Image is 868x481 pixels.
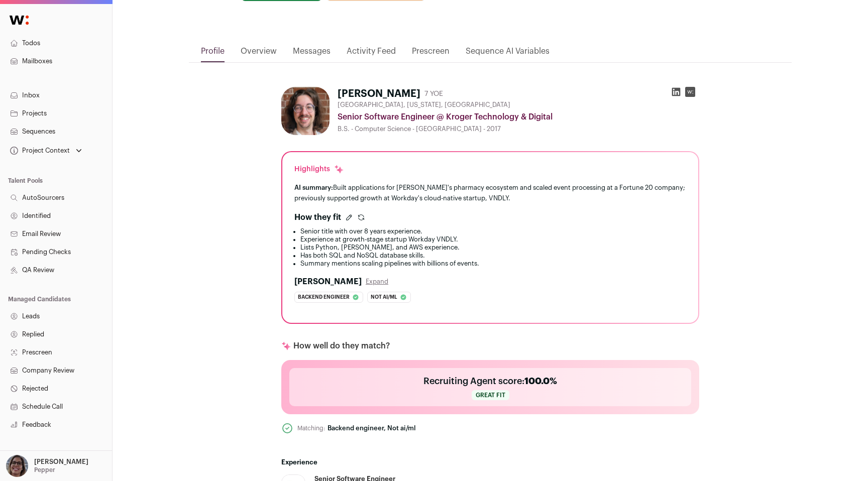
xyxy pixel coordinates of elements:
[524,377,557,386] span: 100.0%
[412,45,450,62] a: Prescreen
[338,101,510,109] span: [GEOGRAPHIC_DATA], [US_STATE], [GEOGRAPHIC_DATA]
[293,45,331,62] a: Messages
[300,252,686,260] li: Has both SQL and NoSQL database skills.
[347,45,396,62] a: Activity Feed
[300,260,686,268] li: Summary mentions scaling pipelines with billions of events.
[328,424,416,432] div: Backend engineer, Not ai/ml
[4,455,90,477] button: Open dropdown
[472,390,509,400] span: Great fit
[338,125,699,133] div: B.S. - Computer Science - [GEOGRAPHIC_DATA] - 2017
[281,458,699,466] h2: Experience
[6,455,28,477] img: 7265042-medium_jpg
[338,87,420,101] h1: [PERSON_NAME]
[34,458,88,466] p: [PERSON_NAME]
[8,144,84,158] button: Open dropdown
[297,424,325,433] div: Matching:
[366,278,388,286] button: Expand
[294,182,686,203] div: Built applications for [PERSON_NAME]'s pharmacy ecosystem and scaled event processing at a Fortun...
[300,235,686,244] li: Experience at growth-stage startup Workday VNDLY.
[371,292,397,302] span: Not ai/ml
[424,89,443,99] div: 7 YOE
[34,466,55,474] p: Pepper
[300,227,686,235] li: Senior title with over 8 years experience.
[466,45,550,62] a: Sequence AI Variables
[294,211,341,223] h2: How they fit
[294,184,333,191] span: AI summary:
[281,87,330,135] img: f422d611b7d53f5339da963218cc902107b0726129e6dc195b2b5379ddc273c3.jpg
[294,164,344,174] div: Highlights
[241,45,277,62] a: Overview
[294,276,362,288] h2: [PERSON_NAME]
[338,111,699,123] div: Senior Software Engineer @ Kroger Technology & Digital
[298,292,350,302] span: Backend engineer
[201,45,225,62] a: Profile
[8,147,70,155] div: Project Context
[300,244,686,252] li: Lists Python, [PERSON_NAME], and AWS experience.
[293,340,390,352] p: How well do they match?
[423,374,557,388] h2: Recruiting Agent score:
[4,10,34,30] img: Wellfound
